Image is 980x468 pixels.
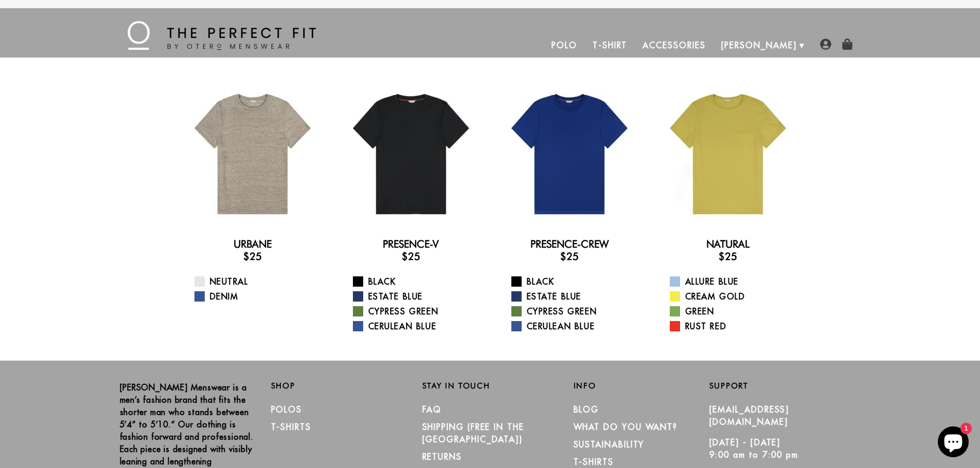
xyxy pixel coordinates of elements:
[935,426,972,460] inbox-online-store-chat: Shopify online store chat
[340,250,482,263] h3: $25
[670,290,799,303] a: Cream Gold
[422,422,524,444] a: SHIPPING (Free in the [GEOGRAPHIC_DATA])
[820,39,831,50] img: user-account-icon.png
[353,275,482,288] a: Black
[511,290,640,303] a: Estate Blue
[271,404,302,415] a: Polos
[383,238,439,250] a: Presence-V
[530,238,609,250] a: Presence-Crew
[128,21,316,50] img: The Perfect Fit - by Otero Menswear - Logo
[706,238,750,250] a: Natural
[709,436,845,461] p: [DATE] - [DATE] 9:00 am to 7:00 pm
[670,275,799,288] a: Allure Blue
[182,250,324,263] h3: $25
[635,33,713,58] a: Accessories
[585,33,635,58] a: T-Shirt
[709,381,861,390] h2: Support
[422,452,462,462] a: RETURNS
[234,238,272,250] a: Urbane
[353,320,482,332] a: Cerulean Blue
[194,290,324,303] a: Denim
[271,381,407,390] h2: Shop
[194,275,324,288] a: Neutral
[511,320,640,332] a: Cerulean Blue
[670,320,799,332] a: Rust Red
[709,404,790,427] a: [EMAIL_ADDRESS][DOMAIN_NAME]
[353,305,482,317] a: Cypress Green
[670,305,799,317] a: Green
[271,422,311,432] a: T-Shirts
[574,404,599,415] a: Blog
[422,381,558,390] h2: Stay in Touch
[544,33,585,58] a: Polo
[511,305,640,317] a: Cypress Green
[511,275,640,288] a: Black
[353,290,482,303] a: Estate Blue
[574,439,645,450] a: Sustainability
[574,422,678,432] a: What Do You Want?
[574,381,709,390] h2: Info
[422,404,442,415] a: FAQ
[574,457,614,467] a: T-Shirts
[498,250,640,263] h3: $25
[714,33,805,58] a: [PERSON_NAME]
[657,250,799,263] h3: $25
[842,39,853,50] img: shopping-bag-icon.png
